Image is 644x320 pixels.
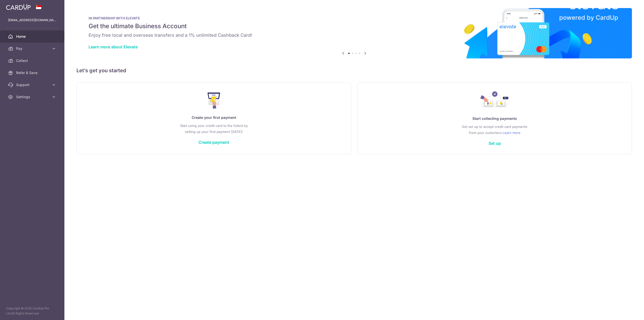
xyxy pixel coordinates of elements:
h6: Enjoy free local and overseas transfers and a 1% unlimited Cashback Card! [89,32,620,38]
p: IN PARTNERSHIP WITH ELEVATE [89,16,620,20]
h5: Get the ultimate Business Account [89,22,620,30]
a: Learn more [503,130,520,136]
p: [EMAIL_ADDRESS][DOMAIN_NAME] [8,18,56,23]
a: Set up [489,141,501,146]
p: Get set up to accept credit card payments from your customers. [368,124,622,136]
p: Start using your credit card to the fullest by setting up your first payment [DATE]! [87,123,341,135]
h5: Let’s get you started [76,66,632,75]
p: Create your first payment [87,115,341,121]
img: CardUp [6,4,31,10]
img: Make Payment [208,92,220,109]
img: Collect Payment [480,91,509,110]
a: Learn more about Elevate [89,44,138,49]
span: Refer & Save [16,70,49,75]
p: Start collecting payments [368,116,622,122]
span: Support [16,82,49,87]
span: Home [16,34,49,39]
a: Create payment [198,140,229,145]
span: Settings [16,94,49,99]
span: Collect [16,58,49,63]
span: Pay [16,46,49,51]
img: Renovation banner [76,8,632,58]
